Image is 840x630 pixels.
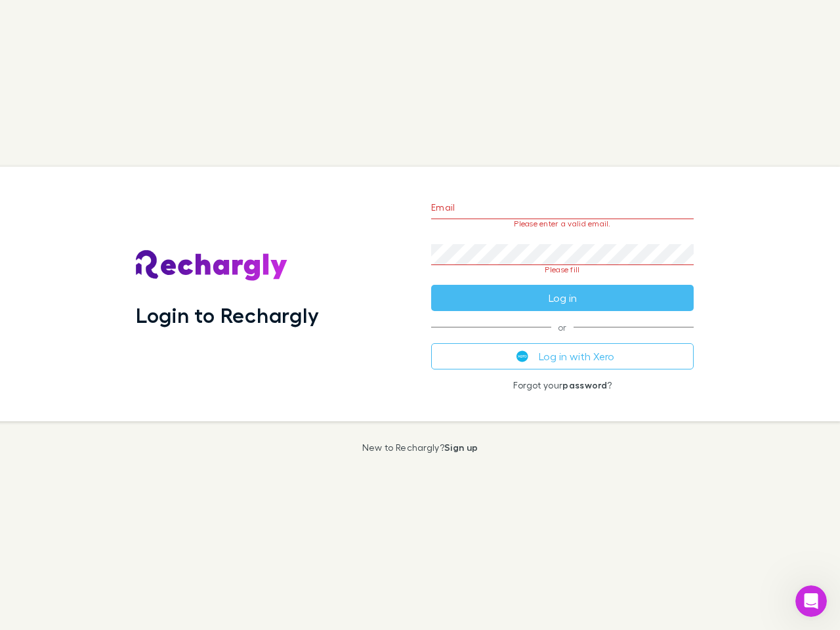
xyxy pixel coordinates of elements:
[431,343,694,369] button: Log in with Xero
[516,350,528,362] img: Xero's logo
[431,327,694,327] span: or
[431,380,694,390] p: Forgot your ?
[444,442,478,453] a: Sign up
[795,585,827,617] iframe: Intercom live chat
[136,250,288,282] img: Rechargly's Logo
[136,303,319,327] h1: Login to Rechargly
[562,379,607,390] a: password
[431,219,694,228] p: Please enter a valid email.
[431,285,694,311] button: Log in
[431,265,694,274] p: Please fill
[362,442,478,453] p: New to Rechargly?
